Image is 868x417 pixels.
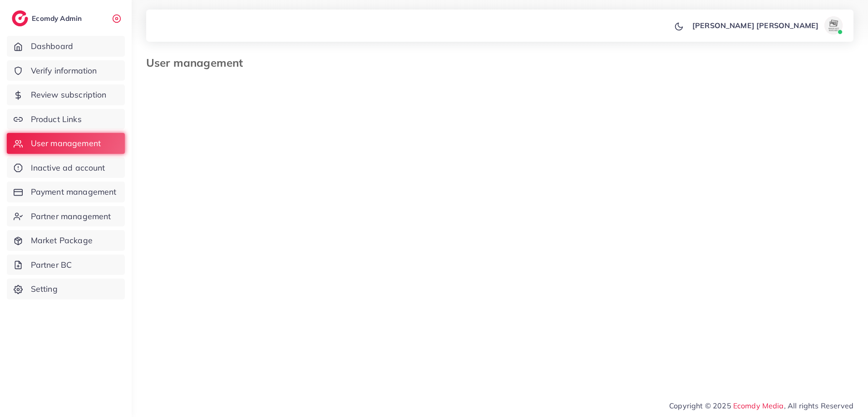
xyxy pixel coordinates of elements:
[31,137,101,149] span: User management
[669,400,853,411] span: Copyright © 2025
[7,157,125,178] a: Inactive ad account
[146,56,250,69] h3: User management
[687,16,846,34] a: [PERSON_NAME] [PERSON_NAME]avatar
[31,65,97,77] span: Verify information
[784,400,853,411] span: , All rights Reserved
[7,133,125,154] a: User management
[7,84,125,105] a: Review subscription
[31,186,117,198] span: Payment management
[31,211,111,222] span: Partner management
[692,20,819,31] p: [PERSON_NAME] [PERSON_NAME]
[12,10,84,26] a: logoEcomdy Admin
[31,113,82,125] span: Product Links
[7,109,125,130] a: Product Links
[31,89,107,101] span: Review subscription
[7,36,125,57] a: Dashboard
[7,279,125,299] a: Setting
[32,14,84,23] h2: Ecomdy Admin
[7,60,125,81] a: Verify information
[733,401,784,410] a: Ecomdy Media
[31,162,105,174] span: Inactive ad account
[12,10,28,26] img: logo
[7,230,125,251] a: Market Package
[7,206,125,227] a: Partner management
[31,40,73,52] span: Dashboard
[7,182,125,202] a: Payment management
[31,235,93,246] span: Market Package
[31,259,72,271] span: Partner BC
[31,283,58,295] span: Setting
[7,255,125,275] a: Partner BC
